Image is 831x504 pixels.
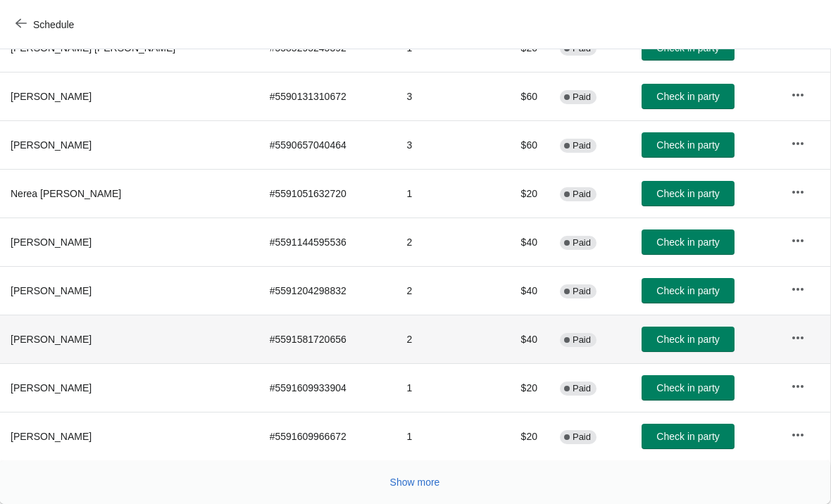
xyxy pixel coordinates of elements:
[656,237,719,248] span: Check in party
[573,92,591,103] span: Paid
[642,84,735,109] button: Check in party
[642,132,735,158] button: Check in party
[258,363,396,412] td: # 5591609933904
[258,266,396,315] td: # 5591204298832
[573,431,591,443] span: Paid
[396,412,489,460] td: 1
[396,169,489,218] td: 1
[258,315,396,363] td: # 5591581720656
[11,334,92,345] span: [PERSON_NAME]
[642,375,735,401] button: Check in party
[573,140,591,151] span: Paid
[11,382,92,393] span: [PERSON_NAME]
[656,334,719,345] span: Check in party
[489,120,549,169] td: $60
[396,120,489,169] td: 3
[642,424,735,449] button: Check in party
[258,218,396,266] td: # 5591144595536
[573,334,591,346] span: Paid
[11,431,92,442] span: [PERSON_NAME]
[642,181,735,206] button: Check in party
[642,327,735,352] button: Check in party
[385,470,446,495] button: Show more
[11,91,92,102] span: [PERSON_NAME]
[489,412,549,460] td: $20
[396,266,489,315] td: 2
[390,477,440,488] span: Show more
[656,431,719,442] span: Check in party
[656,188,719,199] span: Check in party
[258,120,396,169] td: # 5590657040464
[656,285,719,296] span: Check in party
[489,315,549,363] td: $40
[489,363,549,412] td: $20
[11,188,121,199] span: Nerea [PERSON_NAME]
[573,383,591,394] span: Paid
[656,382,719,393] span: Check in party
[258,169,396,218] td: # 5591051632720
[489,72,549,120] td: $60
[396,72,489,120] td: 3
[656,91,719,102] span: Check in party
[573,189,591,200] span: Paid
[396,315,489,363] td: 2
[33,19,74,30] span: Schedule
[489,218,549,266] td: $40
[642,229,735,255] button: Check in party
[573,237,591,248] span: Paid
[11,285,92,296] span: [PERSON_NAME]
[258,72,396,120] td: # 5590131310672
[396,363,489,412] td: 1
[489,266,549,315] td: $40
[11,237,92,248] span: [PERSON_NAME]
[489,169,549,218] td: $20
[258,412,396,460] td: # 5591609966672
[7,12,85,37] button: Schedule
[642,278,735,303] button: Check in party
[11,139,92,151] span: [PERSON_NAME]
[656,139,719,151] span: Check in party
[573,286,591,297] span: Paid
[396,218,489,266] td: 2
